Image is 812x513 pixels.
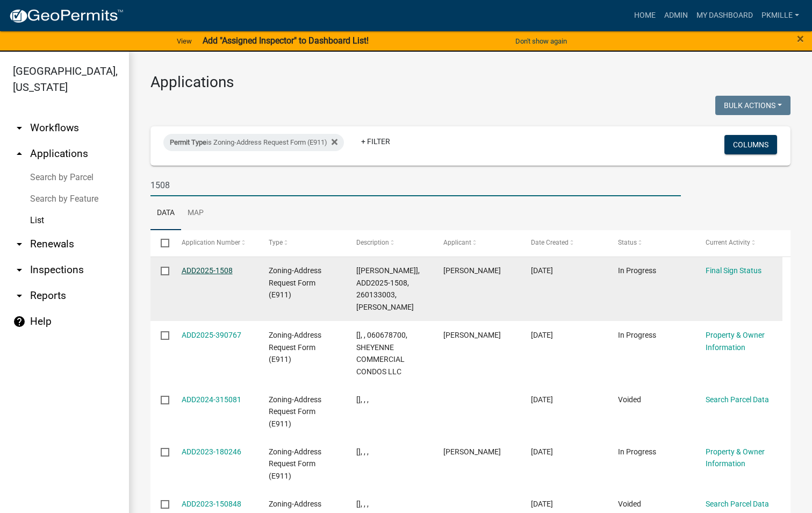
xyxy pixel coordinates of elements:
[173,32,196,50] a: View
[182,239,240,246] span: Application Number
[182,447,241,456] a: ADD2023-180246
[150,73,791,91] h3: Applications
[706,500,769,508] a: Search Parcel Data
[531,500,553,508] span: 07/16/2023
[13,263,26,276] i: arrow_drop_down
[150,174,681,196] input: Search for applications
[618,331,656,339] span: In Progress
[630,5,660,26] a: Home
[520,230,608,256] datatable-header-cell: Date Created
[608,230,695,256] datatable-header-cell: Status
[182,500,241,508] a: ADD2023-150848
[13,147,26,160] i: arrow_drop_up
[618,500,641,508] span: Voided
[531,447,553,456] span: 10/11/2023
[706,266,761,275] a: Final Sign Status
[150,230,171,256] datatable-header-cell: Select
[269,266,321,300] span: Zoning-Address Request Form (E911)
[692,5,757,26] a: My Dashboard
[269,447,321,481] span: Zoning-Address Request Form (E911)
[618,266,656,275] span: In Progress
[356,395,369,404] span: [], , ,
[706,331,765,352] a: Property & Owner Information
[203,35,369,46] strong: Add "Assigned Inspector" to Dashboard List!
[356,239,389,246] span: Description
[757,5,803,26] a: pkmille
[443,447,501,456] span: cody piper
[443,266,501,275] span: Chad Laulainen
[356,331,407,376] span: [], , 060678700, SHEYENNE COMMERCIAL CONDOS LLC
[660,5,692,26] a: Admin
[531,331,553,339] span: 03/18/2025
[150,196,181,231] a: Data
[258,230,346,256] datatable-header-cell: Type
[13,238,26,251] i: arrow_drop_down
[724,135,777,154] button: Columns
[356,266,420,311] span: [Nicole Bradbury], ADD2025-1508, 260133003, CHAD LAULAINEN
[181,196,210,231] a: Map
[531,239,569,246] span: Date Created
[797,32,804,45] button: Close
[356,447,369,456] span: [], , ,
[797,31,804,46] span: ×
[170,138,206,146] span: Permit Type
[443,331,501,339] span: Brennan Laudal
[618,239,637,246] span: Status
[13,315,26,328] i: help
[171,230,258,256] datatable-header-cell: Application Number
[13,289,26,302] i: arrow_drop_down
[618,447,656,456] span: In Progress
[531,395,553,404] span: 09/23/2024
[618,395,641,404] span: Voided
[433,230,521,256] datatable-header-cell: Applicant
[182,395,241,404] a: ADD2024-315081
[356,500,369,508] span: [], , ,
[715,96,791,115] button: Bulk Actions
[706,239,750,246] span: Current Activity
[269,395,321,429] span: Zoning-Address Request Form (E911)
[531,266,553,275] span: 08/11/2025
[443,239,471,246] span: Applicant
[269,331,321,364] span: Zoning-Address Request Form (E911)
[163,134,344,151] div: is Zoning-Address Request Form (E911)
[511,32,571,50] button: Don't show again
[269,239,283,246] span: Type
[353,132,399,151] a: + Filter
[706,395,769,404] a: Search Parcel Data
[13,122,26,134] i: arrow_drop_down
[346,230,433,256] datatable-header-cell: Description
[706,447,765,468] a: Property & Owner Information
[695,230,782,256] datatable-header-cell: Current Activity
[182,331,241,339] a: ADD2025-390767
[182,266,233,275] a: ADD2025-1508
